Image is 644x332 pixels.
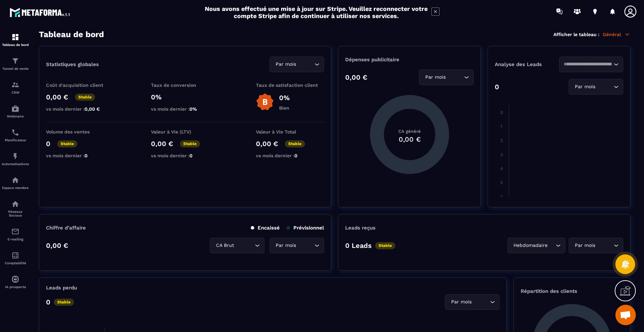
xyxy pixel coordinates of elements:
p: Taux de conversion [151,82,219,88]
input: Search for option [473,298,488,306]
a: formationformationTunnel de vente [2,52,29,76]
a: Ouvrir le chat [615,305,636,325]
p: vs mois dernier : [46,153,114,158]
img: logo [10,6,71,18]
img: accountant [11,251,19,259]
p: Tableau de bord [2,43,29,47]
p: Valeur à Vie (LTV) [151,129,219,135]
div: Search for option [445,294,500,310]
span: CA Brut [214,242,235,249]
tspan: 5 [500,180,503,185]
p: E-mailing [2,237,29,241]
p: Prévisionnel [287,225,324,231]
p: Valeur à Vie Total [256,129,324,135]
h2: Nous avons effectué une mise à jour sur Stripe. Veuillez reconnecter votre compte Stripe afin de ... [204,5,428,19]
input: Search for option [564,61,612,68]
p: 0% [279,94,290,102]
tspan: 2 [500,138,503,143]
tspan: 0 [500,110,503,115]
p: 0 [495,83,499,91]
p: 0,00 € [256,140,278,148]
a: social-networksocial-networkRéseaux Sociaux [2,195,29,222]
p: 0,00 € [345,73,367,81]
img: scheduler [11,128,19,137]
p: Coût d'acquisition client [46,82,114,88]
a: schedulerschedulerPlanificateur [2,123,29,147]
span: Par mois [274,242,297,249]
p: vs mois dernier : [46,106,114,112]
h3: Tableau de bord [39,30,104,39]
img: automations [11,275,19,283]
img: automations [11,152,19,160]
p: vs mois dernier : [256,153,324,158]
p: Dépenses publicitaire [345,57,474,63]
input: Search for option [235,242,253,249]
p: Réseaux Sociaux [2,210,29,217]
div: Search for option [270,57,324,72]
span: 0 [85,153,88,158]
a: formationformationCRM [2,76,29,99]
p: Webinaire [2,114,29,118]
p: Volume des ventes [46,129,114,135]
img: formation [11,81,19,89]
p: Analyse des Leads [495,61,559,67]
p: vs mois dernier : [151,106,219,112]
p: Comptabilité [2,261,29,265]
img: automations [11,105,19,113]
p: Général [603,31,630,37]
tspan: 1 [500,124,502,129]
span: 0,00 € [85,106,100,112]
a: automationsautomationsAutomatisations [2,147,29,171]
div: Search for option [210,238,264,253]
p: Leads perdu [46,285,77,291]
span: 0 [189,153,193,158]
p: Espace membre [2,186,29,190]
input: Search for option [297,61,313,68]
p: Stable [75,94,95,101]
p: 0,00 € [151,140,173,148]
p: Stable [285,140,305,147]
p: Taux de satisfaction client [256,82,324,88]
p: IA prospects [2,285,29,289]
img: email [11,227,19,236]
input: Search for option [549,242,554,249]
span: Par mois [449,298,473,306]
img: automations [11,176,19,184]
a: formationformationTableau de bord [2,28,29,52]
p: Stable [375,242,395,249]
p: Tunnel de vente [2,67,29,70]
p: 0 Leads [345,241,372,250]
img: formation [11,33,19,41]
p: 0,00 € [46,241,68,250]
p: Planificateur [2,138,29,142]
img: social-network [11,200,19,208]
p: Encaissé [251,225,280,231]
p: 0,00 € [46,93,68,101]
span: Par mois [274,61,297,68]
img: b-badge-o.b3b20ee6.svg [256,93,274,111]
p: 0 [46,140,50,148]
div: Search for option [270,238,324,253]
div: Search for option [559,57,624,72]
span: Par mois [573,83,597,91]
span: Par mois [424,74,447,81]
input: Search for option [297,242,313,249]
p: 0 [46,298,50,306]
tspan: 4 [500,166,503,171]
p: 0% [151,93,219,101]
p: Leads reçus [345,225,375,231]
p: Chiffre d’affaire [46,225,86,231]
a: automationsautomationsWebinaire [2,99,29,123]
p: vs mois dernier : [151,153,219,158]
span: Hebdomadaire [512,242,549,249]
a: accountantaccountantComptabilité [2,246,29,270]
span: 0% [189,106,197,112]
p: Stable [54,299,74,306]
p: CRM [2,91,29,94]
input: Search for option [447,74,462,81]
input: Search for option [597,83,612,91]
img: formation [11,57,19,65]
div: Search for option [569,238,623,253]
div: Search for option [419,69,474,85]
div: Search for option [569,79,623,95]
